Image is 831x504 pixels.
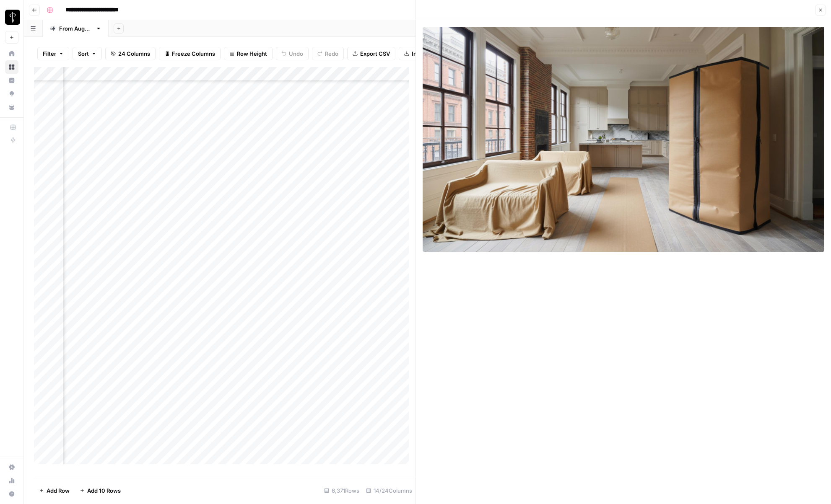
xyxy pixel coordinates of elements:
button: Undo [276,47,309,60]
a: Insights [5,74,18,87]
span: Undo [289,49,303,58]
span: Sort [78,49,89,58]
span: Freeze Columns [172,49,215,58]
span: Row Height [237,49,267,58]
button: Row Height [224,47,273,60]
a: Settings [5,460,18,474]
button: Sort [73,47,102,60]
span: Add 10 Rows [87,486,121,495]
button: Help + Support [5,487,18,501]
button: Freeze Columns [159,47,221,60]
a: Your Data [5,101,18,114]
button: Workspace: LP Production Workloads [5,7,18,28]
button: Add Row [34,484,75,497]
button: Add 10 Rows [75,484,126,497]
div: 14/24 Columns [363,484,415,497]
div: 6,371 Rows [321,484,363,497]
img: Row/Cell [423,27,824,252]
a: Browse [5,60,18,74]
span: Add Row [47,486,70,495]
button: Export CSV [347,47,395,60]
span: Export CSV [360,49,390,58]
a: Usage [5,474,18,487]
a: Opportunities [5,87,18,101]
button: Redo [312,47,344,60]
img: LP Production Workloads Logo [5,10,20,25]
a: From [DATE] [43,20,109,37]
button: Import CSV [399,47,447,60]
span: 24 Columns [118,49,150,58]
a: Home [5,47,18,60]
span: Filter [43,49,56,58]
div: From [DATE] [59,24,92,33]
button: 24 Columns [105,47,156,60]
span: Redo [325,49,338,58]
button: Filter [37,47,69,60]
